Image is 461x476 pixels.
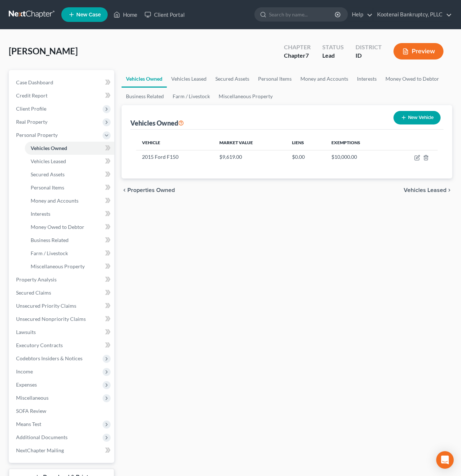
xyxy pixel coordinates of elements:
div: Vehicles Owned [130,119,184,127]
a: Unsecured Nonpriority Claims [10,312,114,326]
span: Property Analysis [16,276,57,283]
span: Secured Claims [16,289,51,296]
a: Personal Items [254,70,296,88]
span: Miscellaneous [16,395,49,401]
span: Vehicles Leased [31,158,66,164]
a: Case Dashboard [10,76,114,89]
span: Personal Property [16,132,58,138]
span: Case Dashboard [16,79,53,85]
a: Lawsuits [10,326,114,339]
span: Unsecured Priority Claims [16,303,76,309]
a: Farm / Livestock [168,88,214,105]
a: Interests [25,207,114,220]
div: Lead [322,51,344,60]
td: 2015 Ford F150 [136,150,214,164]
span: Client Profile [16,105,46,112]
span: SOFA Review [16,408,46,414]
i: chevron_right [446,187,452,193]
a: Business Related [122,88,168,105]
a: Vehicles Owned [25,142,114,155]
span: Vehicles Owned [31,145,67,151]
a: Home [110,8,141,21]
div: ID [356,51,382,60]
a: Business Related [25,234,114,247]
td: $10,000.00 [326,150,391,164]
a: Property Analysis [10,273,114,286]
a: Vehicles Leased [167,70,211,88]
button: New Vehicle [393,111,441,124]
div: Status [322,43,344,51]
span: Executory Contracts [16,342,63,348]
th: Exemptions [326,135,391,150]
span: Money and Accounts [31,197,78,204]
a: Secured Claims [10,286,114,299]
a: Kootenai Bankruptcy, PLLC [373,8,452,21]
input: Search by name... [269,8,336,21]
a: Unsecured Priority Claims [10,299,114,312]
span: Secured Assets [31,171,65,177]
a: Money and Accounts [25,194,114,207]
span: Properties Owned [127,187,175,193]
th: Liens [286,135,326,150]
button: Vehicles Leased chevron_right [404,187,452,193]
button: chevron_left Properties Owned [122,187,175,193]
span: Expenses [16,381,37,388]
div: Chapter [284,51,311,60]
span: Business Related [31,237,69,243]
th: Market Value [214,135,286,150]
a: Vehicles Owned [122,70,167,88]
a: SOFA Review [10,404,114,418]
span: Money Owed to Debtor [31,224,84,230]
a: Money and Accounts [296,70,353,88]
a: Miscellaneous Property [214,88,277,105]
a: Vehicles Leased [25,155,114,168]
i: chevron_left [122,187,127,193]
span: Lawsuits [16,329,36,335]
th: Vehicle [136,135,214,150]
td: $9,619.00 [214,150,286,164]
a: Money Owed to Debtor [381,70,443,88]
span: Personal Items [31,184,64,191]
button: Preview [393,43,443,59]
span: Miscellaneous Property [31,263,85,269]
span: Real Property [16,119,47,125]
div: Open Intercom Messenger [436,451,454,469]
a: Secured Assets [211,70,254,88]
span: Means Test [16,421,41,427]
a: Farm / Livestock [25,247,114,260]
a: Money Owed to Debtor [25,220,114,234]
a: Miscellaneous Property [25,260,114,273]
span: 7 [306,52,309,59]
a: Secured Assets [25,168,114,181]
a: Help [348,8,373,21]
div: Chapter [284,43,311,51]
span: Unsecured Nonpriority Claims [16,316,86,322]
span: Farm / Livestock [31,250,68,256]
span: [PERSON_NAME] [9,46,78,56]
span: NextChapter Mailing [16,447,64,453]
span: Additional Documents [16,434,68,440]
a: Interests [353,70,381,88]
span: Codebtors Insiders & Notices [16,355,82,361]
a: Personal Items [25,181,114,194]
span: Interests [31,211,50,217]
span: Vehicles Leased [404,187,446,193]
a: Executory Contracts [10,339,114,352]
td: $0.00 [286,150,326,164]
span: New Case [76,12,101,18]
a: Credit Report [10,89,114,102]
a: Client Portal [141,8,188,21]
div: District [356,43,382,51]
span: Income [16,368,33,375]
a: NextChapter Mailing [10,444,114,457]
span: Credit Report [16,92,47,99]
